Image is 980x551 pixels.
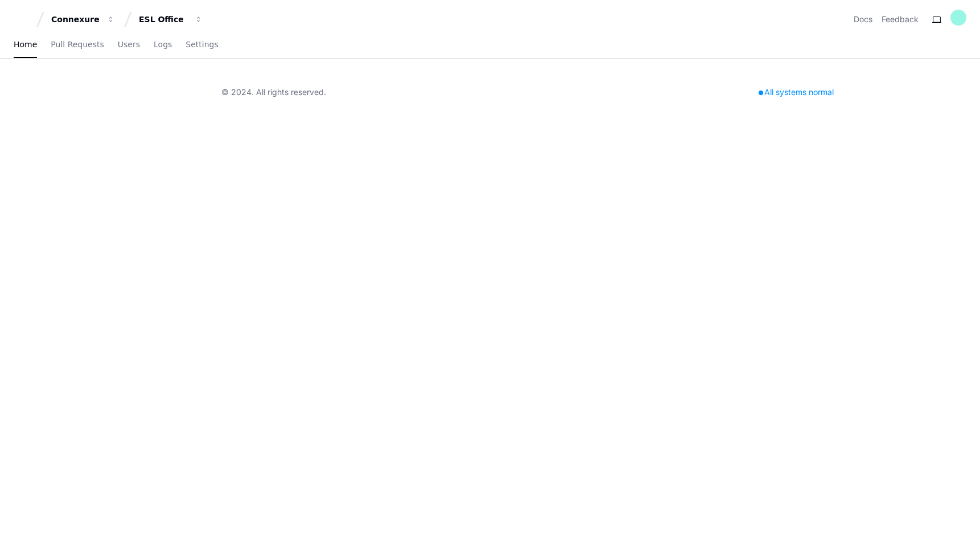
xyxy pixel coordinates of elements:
[47,9,120,30] button: Connexure
[51,32,104,58] a: Pull Requests
[134,9,207,30] button: ESL Office
[51,41,104,48] span: Pull Requests
[752,84,841,100] div: All systems normal
[118,41,140,48] span: Users
[14,32,37,58] a: Home
[854,14,872,25] a: Docs
[186,41,218,48] span: Settings
[139,14,188,25] div: ESL Office
[51,14,100,25] div: Connexure
[14,41,37,48] span: Home
[186,32,218,58] a: Settings
[118,32,140,58] a: Users
[154,32,172,58] a: Logs
[882,14,919,25] button: Feedback
[154,41,172,48] span: Logs
[221,87,326,98] div: © 2024. All rights reserved.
